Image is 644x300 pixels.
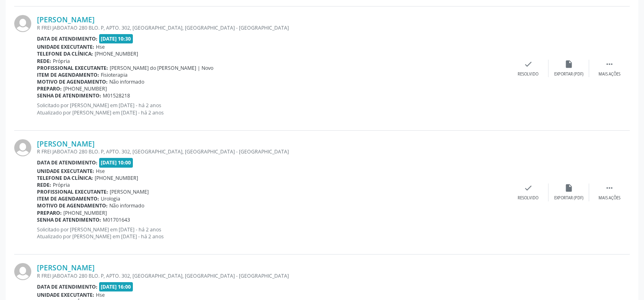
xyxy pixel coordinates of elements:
[37,148,508,155] div: R FREI JABOATAO 280 BLO. P, APTO. 302, [GEOGRAPHIC_DATA], [GEOGRAPHIC_DATA] - [GEOGRAPHIC_DATA]
[37,71,99,78] b: Item de agendamento:
[37,202,108,209] b: Motivo de agendamento:
[37,139,95,148] a: [PERSON_NAME]
[37,175,93,181] b: Telefone da clínica:
[37,272,508,279] div: R FREI JABOATAO 280 BLO. P, APTO. 302, [GEOGRAPHIC_DATA], [GEOGRAPHIC_DATA] - [GEOGRAPHIC_DATA]
[101,195,120,202] span: Urologia
[37,226,508,240] p: Solicitado por [PERSON_NAME] em [DATE] - há 2 anos Atualizado por [PERSON_NAME] em [DATE] - há 2 ...
[598,195,620,201] div: Mais ações
[37,283,98,290] b: Data de atendimento:
[37,85,62,92] b: Preparo:
[518,195,538,201] div: Resolvido
[14,15,31,32] img: img
[37,92,101,99] b: Senha de atendimento:
[554,195,583,201] div: Exportar (PDF)
[564,60,573,69] i: insert_drive_file
[37,216,101,223] b: Senha de atendimento:
[63,85,107,92] span: [PHONE_NUMBER]
[554,71,583,77] div: Exportar (PDF)
[37,65,108,71] b: Profissional executante:
[53,181,70,188] span: Própria
[598,71,620,77] div: Mais ações
[109,202,144,209] span: Não informado
[96,291,105,298] span: Hse
[37,43,94,50] b: Unidade executante:
[96,43,105,50] span: Hse
[37,195,99,202] b: Item de agendamento:
[37,78,108,85] b: Motivo de agendamento:
[37,209,62,216] b: Preparo:
[605,183,614,192] i: 
[95,175,138,181] span: [PHONE_NUMBER]
[37,15,95,24] a: [PERSON_NAME]
[605,60,614,69] i: 
[37,50,93,57] b: Telefone da clínica:
[37,291,94,298] b: Unidade executante:
[37,159,98,166] b: Data de atendimento:
[110,65,213,71] span: [PERSON_NAME] do [PERSON_NAME] | Novo
[37,24,508,31] div: R FREI JABOATAO 280 BLO. P, APTO. 302, [GEOGRAPHIC_DATA], [GEOGRAPHIC_DATA] - [GEOGRAPHIC_DATA]
[37,181,51,188] b: Rede:
[14,139,31,156] img: img
[101,71,128,78] span: Fisioterapia
[524,183,533,192] i: check
[95,50,138,57] span: [PHONE_NUMBER]
[37,188,108,195] b: Profissional executante:
[96,168,105,175] span: Hse
[37,58,51,65] b: Rede:
[37,35,98,42] b: Data de atendimento:
[103,92,130,99] span: M01528218
[63,209,107,216] span: [PHONE_NUMBER]
[14,263,31,280] img: img
[99,34,133,43] span: [DATE] 10:30
[99,282,133,291] span: [DATE] 16:00
[518,71,538,77] div: Resolvido
[99,158,133,167] span: [DATE] 10:00
[103,216,130,223] span: M01701643
[37,263,95,272] a: [PERSON_NAME]
[37,102,508,116] p: Solicitado por [PERSON_NAME] em [DATE] - há 2 anos Atualizado por [PERSON_NAME] em [DATE] - há 2 ...
[53,58,70,65] span: Própria
[564,183,573,192] i: insert_drive_file
[110,188,149,195] span: [PERSON_NAME]
[37,168,94,175] b: Unidade executante:
[109,78,144,85] span: Não informado
[524,60,533,69] i: check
